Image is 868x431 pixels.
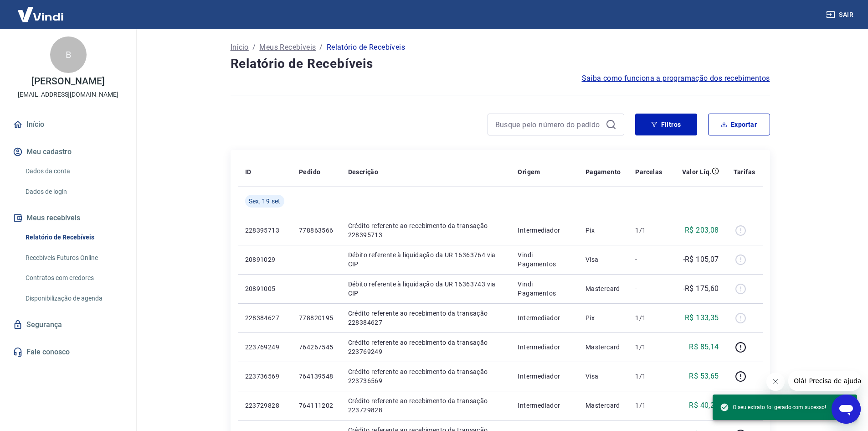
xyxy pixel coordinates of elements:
[518,343,570,352] p: Intermediador
[299,313,334,322] p: 778820195
[245,226,284,235] p: 228395713
[11,208,125,228] button: Meus recebíveis
[245,372,284,381] p: 223736569
[518,280,570,298] p: Vindi Pagamentos
[50,36,87,73] div: B
[635,313,662,322] p: 1/1
[689,371,719,382] p: R$ 53,65
[685,225,719,236] p: R$ 203,08
[518,313,570,322] p: Intermediador
[245,313,284,322] p: 228384627
[586,313,621,322] p: Pix
[788,371,861,391] iframe: Mensagem da empresa
[327,42,405,53] p: Relatório de Recebíveis
[518,226,570,235] p: Intermediador
[22,182,125,201] a: Dados de login
[348,367,503,385] p: Crédito referente ao recebimento da transação 223736569
[586,167,621,177] p: Pagamento
[22,162,125,181] a: Dados da conta
[348,338,503,356] p: Crédito referente ao recebimento da transação 223769249
[683,254,719,265] p: -R$ 105,07
[18,90,118,99] p: [EMAIL_ADDRESS][DOMAIN_NAME]
[22,269,125,287] a: Contratos com credores
[586,343,621,352] p: Mastercard
[299,226,334,235] p: 778863566
[518,167,540,177] p: Origem
[824,6,857,23] button: Sair
[245,284,284,293] p: 20891005
[231,55,770,73] h4: Relatório de Recebíveis
[586,226,621,235] p: Pix
[689,342,719,353] p: R$ 85,14
[635,114,697,135] button: Filtros
[11,315,125,335] a: Segurança
[586,284,621,293] p: Mastercard
[685,312,719,323] p: R$ 133,35
[299,167,320,177] p: Pedido
[635,226,662,235] p: 1/1
[22,228,125,247] a: Relatório de Recebíveis
[689,400,719,411] p: R$ 40,26
[682,167,712,177] p: Valor Líq.
[259,42,316,53] a: Meus Recebíveis
[231,42,249,53] a: Início
[319,42,323,53] p: /
[245,167,252,177] p: ID
[299,372,334,381] p: 764139548
[734,167,755,177] p: Tarifas
[766,373,785,391] iframe: Fechar mensagem
[252,42,256,53] p: /
[586,401,621,410] p: Mastercard
[635,255,662,264] p: -
[518,250,570,269] p: Vindi Pagamentos
[348,396,503,415] p: Crédito referente ao recebimento da transação 223729828
[11,142,125,162] button: Meu cadastro
[582,73,770,84] a: Saiba como funciona a programação dos recebimentos
[11,342,125,362] a: Fale conosco
[708,114,770,135] button: Exportar
[635,167,662,177] p: Parcelas
[586,255,621,264] p: Visa
[348,280,503,298] p: Débito referente à liquidação da UR 16363743 via CIP
[348,250,503,269] p: Débito referente à liquidação da UR 16363764 via CIP
[635,401,662,410] p: 1/1
[635,372,662,381] p: 1/1
[31,77,104,86] p: [PERSON_NAME]
[348,309,503,327] p: Crédito referente ao recebimento da transação 228384627
[22,249,125,267] a: Recebíveis Futuros Online
[5,6,77,14] span: Olá! Precisa de ajuda?
[635,343,662,352] p: 1/1
[245,401,284,410] p: 223729828
[11,0,70,28] img: Vindi
[11,114,125,135] a: Início
[348,167,379,177] p: Descrição
[586,372,621,381] p: Visa
[299,401,334,410] p: 764111202
[245,343,284,352] p: 223769249
[245,255,284,264] p: 20891029
[348,221,503,239] p: Crédito referente ao recebimento da transação 228395713
[720,403,826,412] span: O seu extrato foi gerado com sucesso!
[495,118,602,131] input: Busque pelo número do pedido
[518,372,570,381] p: Intermediador
[299,343,334,352] p: 764267545
[518,401,570,410] p: Intermediador
[832,395,861,424] iframe: Botão para abrir a janela de mensagens
[22,289,125,308] a: Disponibilização de agenda
[635,284,662,293] p: -
[683,283,719,294] p: -R$ 175,60
[249,197,281,206] span: Sex, 19 set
